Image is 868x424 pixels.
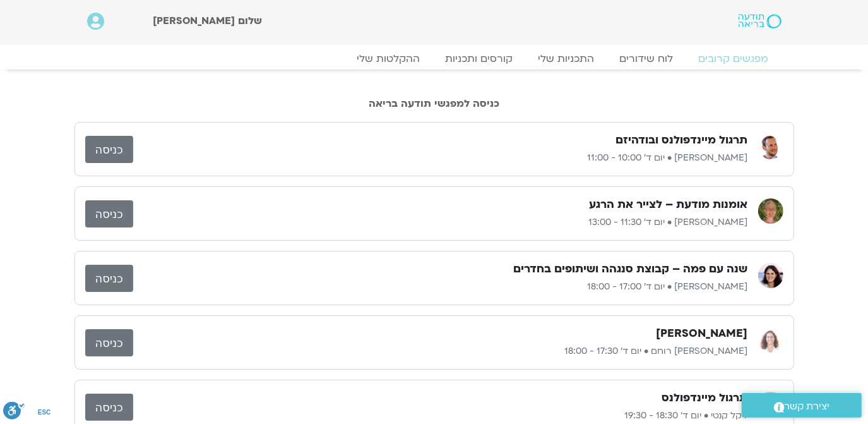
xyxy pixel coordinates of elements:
[662,391,748,406] h3: תרגול מיינדפולנס
[758,134,783,159] img: רון כהנא
[133,279,748,294] p: [PERSON_NAME] • יום ד׳ 17:00 - 18:00
[742,393,862,418] a: יצירת קשר
[686,52,782,65] a: מפגשים קרובים
[514,262,748,277] h3: שנה עם פמה – קבוצת סנגהה ושיתופים בחדרים
[758,198,783,224] img: דורית טייכמן
[87,52,782,65] nav: Menu
[85,200,133,227] a: כניסה
[607,52,686,65] a: לוח שידורים
[590,197,748,212] h3: אומנות מודעת – לצייר את הרגע
[85,265,133,292] a: כניסה
[526,52,607,65] a: התכניות שלי
[758,327,783,353] img: אורנה סמלסון רוחם
[85,329,133,356] a: כניסה
[74,98,794,109] h2: כניסה למפגשי תודעה בריאה
[153,14,262,28] span: שלום [PERSON_NAME]
[85,394,133,421] a: כניסה
[133,150,748,166] p: [PERSON_NAME] • יום ד׳ 10:00 - 11:00
[133,344,748,359] p: [PERSON_NAME] רוחם • יום ד׳ 17:30 - 18:00
[345,52,433,65] a: ההקלטות שלי
[133,408,748,423] p: דקל קנטי • יום ד׳ 18:30 - 19:30
[657,326,748,341] h3: [PERSON_NAME]
[616,133,748,148] h3: תרגול מיינדפולנס ובודהיזם
[133,215,748,230] p: [PERSON_NAME] • יום ד׳ 11:30 - 13:00
[433,52,526,65] a: קורסים ותכניות
[785,398,830,415] span: יצירת קשר
[85,136,133,163] a: כניסה
[758,263,783,288] img: מיכל גורל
